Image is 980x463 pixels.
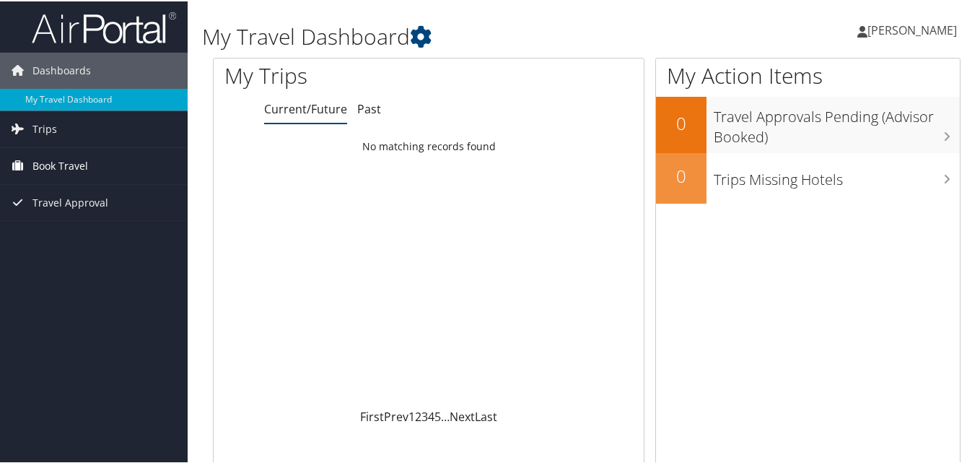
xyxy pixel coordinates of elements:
[656,110,706,134] h2: 0
[224,59,454,90] h1: My Trips
[32,147,88,183] span: Book Travel
[428,407,434,423] a: 4
[384,407,408,423] a: Prev
[656,152,960,202] a: 0Trips Missing Hotels
[32,183,108,220] span: Travel Approval
[360,407,384,423] a: First
[421,407,428,423] a: 3
[475,407,497,423] a: Last
[214,132,644,158] td: No matching records found
[408,407,415,423] a: 1
[867,21,957,37] span: [PERSON_NAME]
[656,59,960,90] h1: My Action Items
[32,9,176,43] img: airportal-logo.png
[32,51,91,87] span: Dashboards
[714,98,960,146] h3: Travel Approvals Pending (Advisor Booked)
[656,95,960,151] a: 0Travel Approvals Pending (Advisor Booked)
[415,407,421,423] a: 2
[857,7,971,51] a: [PERSON_NAME]
[32,110,57,146] span: Trips
[434,407,441,423] a: 5
[714,161,960,189] h3: Trips Missing Hotels
[202,20,715,51] h1: My Travel Dashboard
[441,407,450,423] span: …
[656,163,706,187] h2: 0
[357,100,381,116] a: Past
[264,100,347,116] a: Current/Future
[450,407,475,423] a: Next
